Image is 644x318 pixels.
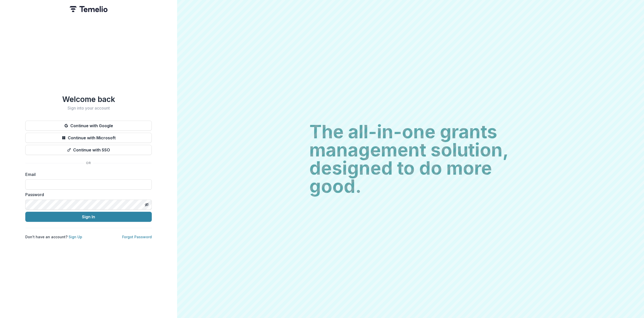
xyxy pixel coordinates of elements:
[25,145,152,155] button: Continue with SSO
[25,133,152,143] button: Continue with Microsoft
[143,201,151,209] button: Toggle password visibility
[122,235,152,239] a: Forgot Password
[25,192,149,198] label: Password
[25,106,152,111] h2: Sign into your account
[25,234,82,240] p: Don't have an account?
[69,235,82,239] a: Sign Up
[25,171,149,177] label: Email
[70,6,108,12] img: Temelio
[25,121,152,131] button: Continue with Google
[25,212,152,222] button: Sign In
[25,95,152,104] h1: Welcome back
